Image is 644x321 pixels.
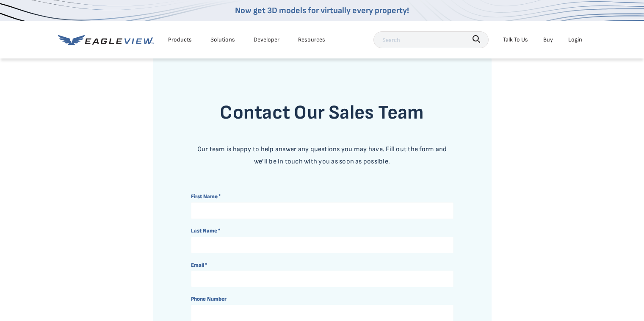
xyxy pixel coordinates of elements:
div: Login [568,34,582,45]
input: Search [373,31,489,48]
span: Email [191,262,204,268]
div: Resources [298,34,325,45]
a: Buy [543,34,553,45]
span: First Name [191,193,218,200]
span: Phone Number [191,296,227,302]
div: Our team is happy to help answer any questions you may have. Fill out the form and we’ll be in to... [191,144,453,168]
span: Last Name [191,227,217,234]
div: Talk To Us [503,34,528,45]
div: Products [168,34,192,45]
div: Solutions [210,34,235,45]
a: Developer [254,34,279,45]
strong: Contact Our Sales Team [220,101,424,125]
a: Now get 3D models for virtually every property! [235,6,409,16]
